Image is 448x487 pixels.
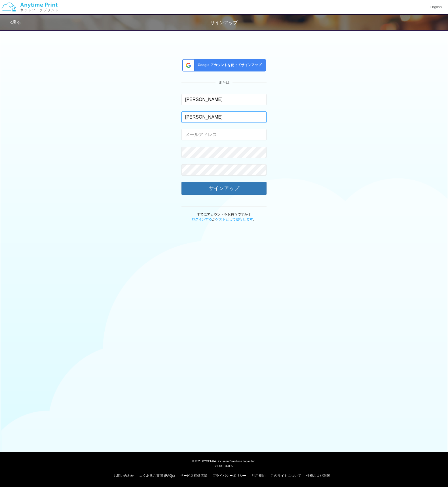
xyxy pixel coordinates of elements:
span: v1.18.0.32895 [215,464,233,468]
input: 名 [181,111,267,123]
a: プライバシーポリシー [212,474,246,478]
button: サインアップ [181,182,267,195]
span: サインアップ [210,20,238,25]
a: このサイトについて [271,474,301,478]
input: 姓 [181,94,267,105]
a: ゲストとして続行します [215,217,253,221]
a: ログインする [192,217,212,221]
input: メールアドレス [181,129,267,140]
p: すでにアカウントをお持ちですか？ [192,212,256,222]
span: © 2025 KYOCERA Document Solutions Japan Inc. [192,459,256,463]
a: お問い合わせ [114,474,134,478]
span: か 。 [192,217,256,221]
a: よくあるご質問 (FAQs) [139,474,175,478]
div: または [181,80,267,85]
a: 利用規約 [252,474,265,478]
a: 仕様および制限 [306,474,330,478]
a: 戻る [10,20,21,25]
span: Google アカウントを使ってサインアップ [195,63,261,68]
a: サービス提供店舗 [180,474,207,478]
